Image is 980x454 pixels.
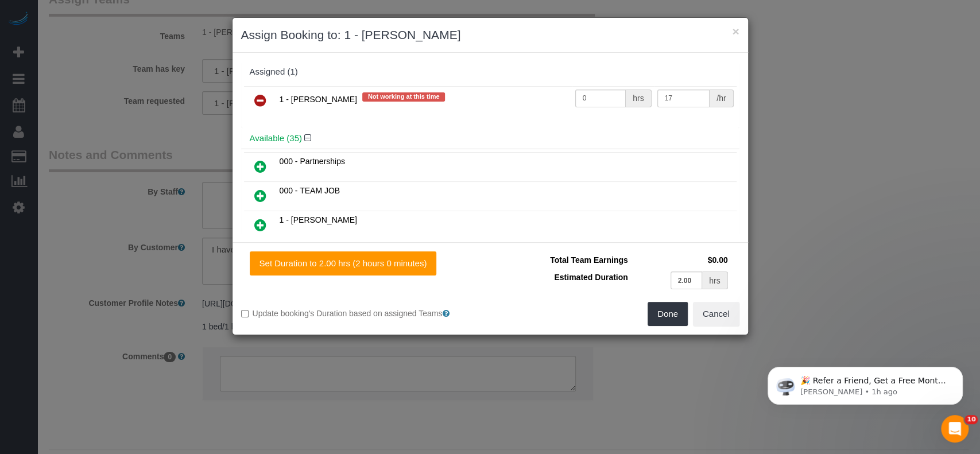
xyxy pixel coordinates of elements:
[732,25,739,37] button: ×
[280,186,340,195] span: 000 - TEAM JOB
[626,90,651,107] div: hrs
[280,215,357,224] span: 1 - [PERSON_NAME]
[250,134,731,143] h4: Available (35)
[631,251,731,269] td: $0.00
[750,343,980,423] iframe: Intercom notifications message
[241,308,482,319] label: Update booking's Duration based on assigned Teams
[941,415,969,443] iframe: Intercom live chat
[710,90,733,107] div: /hr
[241,310,249,317] input: Update booking's Duration based on assigned Teams
[702,271,727,289] div: hrs
[250,67,731,77] div: Assigned (1)
[554,273,627,282] span: Estimated Duration
[280,94,357,103] span: 1 - [PERSON_NAME]
[964,415,978,424] span: 10
[250,251,437,275] button: Set Duration to 2.00 hrs (2 hours 0 minutes)
[499,251,631,269] td: Total Team Earnings
[648,302,688,326] button: Done
[241,26,739,44] h3: Assign Booking to: 1 - [PERSON_NAME]
[280,157,345,166] span: 000 - Partnerships
[693,302,739,326] button: Cancel
[362,92,446,102] span: Not working at this time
